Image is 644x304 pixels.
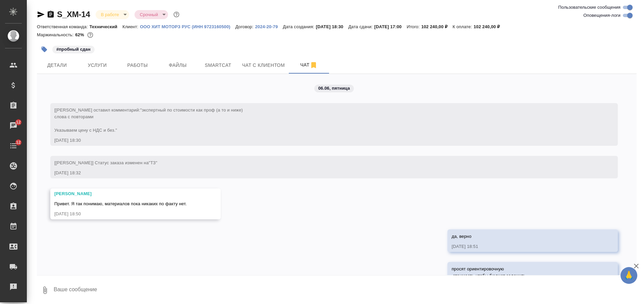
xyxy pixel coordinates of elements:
[54,160,157,165] span: [[PERSON_NAME]] Статус заказа изменен на
[451,234,471,239] span: да, верно
[121,61,154,70] span: Работы
[122,24,140,29] p: Клиент:
[2,137,25,154] a: 12
[37,24,90,29] p: Ответственная команда:
[41,61,73,70] span: Детали
[37,42,52,57] button: Добавить тэг
[54,107,243,133] span: [[PERSON_NAME] оставил комментарий:
[2,117,25,134] a: 12
[138,12,160,17] button: Срочный
[452,24,474,29] p: К оплате:
[37,32,75,37] p: Маржинальность:
[255,24,283,29] a: 2024-20-79
[310,61,318,69] svg: Отписаться
[57,10,90,19] a: S_XM-14
[140,24,235,29] p: ООО ХИТ МОТОРЗ РУС (ИНН 9723160500)
[451,243,594,250] div: [DATE] 18:51
[81,61,113,70] span: Услуги
[54,170,594,176] div: [DATE] 18:32
[283,24,316,29] p: Дата создания:
[54,107,243,133] span: "экспертный по стоимости как проф (а то и ниже) слова с повторами Указываем цену с НДС и без."
[12,139,25,146] span: 12
[135,10,168,19] div: В работе
[202,61,234,70] span: Smartcat
[451,266,526,278] span: просят ориентировочную стоимость чтобы бюджет заложить
[293,61,325,69] span: Чат
[86,31,95,39] button: 32778.80 RUB;
[621,267,637,284] button: 🙏
[149,160,157,165] span: "ТЗ"
[474,24,505,29] p: 102 240,00 ₽
[12,119,25,126] span: 12
[47,10,55,18] button: Скопировать ссылку
[421,24,452,29] p: 102 240,00 ₽
[96,10,129,19] div: В работе
[374,24,407,29] p: [DATE] 17:00
[316,24,348,29] p: [DATE] 18:30
[407,24,421,29] p: Итого:
[54,211,197,217] div: [DATE] 18:50
[75,32,86,37] p: 62%
[162,61,194,70] span: Файлы
[558,4,621,11] span: Пользовательские сообщения
[242,61,285,70] span: Чат с клиентом
[255,24,283,29] p: 2024-20-79
[52,46,95,52] span: пробный сдан
[37,10,45,18] button: Скопировать ссылку для ЯМессенджера
[583,12,621,19] span: Оповещения-логи
[623,268,635,283] span: 🙏
[348,24,374,29] p: Дата сдачи:
[99,12,121,17] button: В работе
[90,24,122,29] p: Технический
[54,137,594,144] div: [DATE] 18:30
[54,201,186,206] span: Привет. Я так понимаю, материалов пока никаких по факту нет.
[56,46,91,53] p: #пробный сдан
[318,85,350,92] p: 06.06, пятница
[235,24,255,29] p: Договор:
[172,10,181,19] button: Доп статусы указывают на важность/срочность заказа
[140,24,235,29] a: ООО ХИТ МОТОРЗ РУС (ИНН 9723160500)
[54,190,197,197] div: [PERSON_NAME]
